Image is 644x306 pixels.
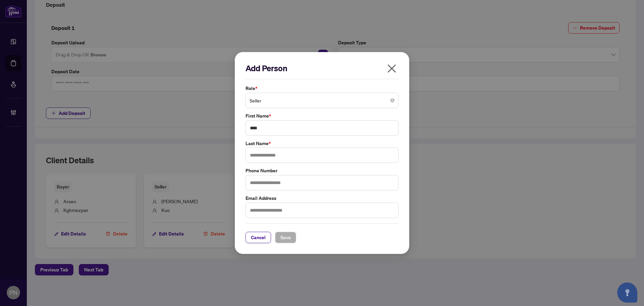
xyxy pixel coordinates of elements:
label: Role [246,85,398,92]
span: close-circle [390,98,394,102]
button: Open asap [617,282,637,303]
button: Cancel [246,232,271,243]
label: Last Name [246,140,398,147]
label: Email Address [246,194,398,202]
span: close [386,63,397,74]
label: First Name [246,112,398,120]
label: Phone Number [246,167,398,174]
span: Seller [250,94,394,107]
h2: Add Person [246,63,398,74]
span: Cancel [251,232,266,243]
button: Save [275,232,296,243]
